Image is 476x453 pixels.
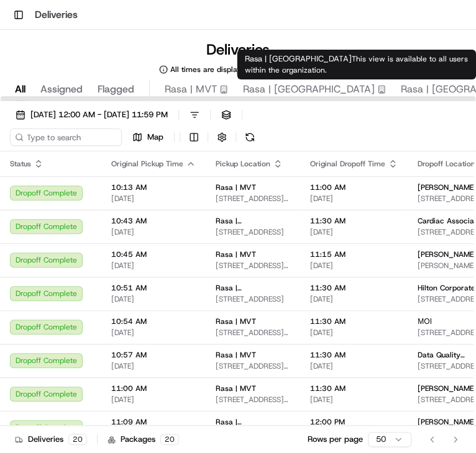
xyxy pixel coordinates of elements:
a: 📗Knowledge Base [7,272,100,294]
span: Flagged [98,82,134,97]
span: Rasa | MVT [216,316,256,326]
img: Trey Moats [12,180,32,200]
button: Start new chat [211,122,226,137]
span: Rasa | [GEOGRAPHIC_DATA] [216,216,290,226]
span: All [15,82,25,97]
span: [STREET_ADDRESS] [216,294,290,304]
span: [DATE] [310,328,398,338]
span: 10:45 AM [111,249,196,259]
span: Rasa | MVT [216,249,256,259]
span: 10:13 AM [111,182,196,192]
span: Original Dropoff Time [310,159,385,169]
span: [STREET_ADDRESS][US_STATE] [216,395,290,405]
span: [STREET_ADDRESS][US_STATE] [216,194,290,204]
div: Past conversations [12,161,83,171]
span: [DATE] [111,361,196,371]
span: [DATE] [111,227,196,237]
span: 11:15 AM [310,249,398,259]
span: [DATE] [310,194,398,204]
span: [PERSON_NAME] [39,192,101,202]
span: Rasa | MVT [216,350,256,360]
span: 11:09 AM [111,417,196,427]
span: 10:54 AM [111,316,196,326]
span: All times are displayed using EDT timezone [170,65,317,74]
div: Packages [108,434,179,445]
span: 11:00 AM [310,182,398,192]
span: Rasa | [GEOGRAPHIC_DATA] [243,82,375,97]
a: 💻API Documentation [100,272,204,294]
span: This view is available to all users within the organization. [245,54,468,75]
span: [DATE] [310,395,398,405]
span: Pylon [124,307,150,316]
a: Powered byPylon [88,307,150,316]
span: ΜΟΙ [418,316,432,326]
span: [STREET_ADDRESS][US_STATE] [216,261,290,271]
span: 10:51 AM [111,283,196,293]
span: 12:00 PM [310,417,398,427]
span: Knowledge Base [25,277,95,289]
span: 10:57 AM [111,350,196,360]
span: [DATE] [310,294,398,304]
span: Assigned [40,82,83,97]
span: Status [10,159,31,169]
span: Map [147,132,163,143]
span: [DATE] [110,192,135,202]
h1: Deliveries [35,7,78,22]
div: 📗 [12,278,22,288]
input: Clear [32,79,205,92]
div: Start new chat [56,118,204,130]
span: [DATE] [111,294,196,304]
span: 11:30 AM [310,383,398,393]
span: [STREET_ADDRESS][US_STATE] [216,328,290,338]
button: Refresh [241,128,259,146]
span: Rasa | MVT [216,182,256,192]
div: 💻 [105,278,115,288]
span: Original Pickup Time [111,159,183,169]
img: 1736555255976-a54dd68f-1ca7-489b-9aae-adbdc363a1c4 [12,118,35,140]
div: 20 [68,434,87,445]
div: Rasa | [GEOGRAPHIC_DATA] [237,50,476,79]
h1: Deliveries [206,40,270,60]
img: 1736555255976-a54dd68f-1ca7-489b-9aae-adbdc363a1c4 [25,226,35,236]
span: Rasa | [GEOGRAPHIC_DATA] [216,417,290,427]
span: [DATE] [111,328,196,338]
input: Type to search [10,128,122,146]
span: Klarizel Pensader [39,225,103,235]
span: • [103,192,108,202]
span: Rasa | MVT [216,383,256,393]
span: Pickup Location [216,159,270,169]
p: Rows per page [308,434,363,445]
span: 11:30 AM [310,216,398,226]
span: 11:30 AM [310,283,398,293]
span: [DATE] [112,225,137,235]
img: Klarizel Pensader [12,213,32,233]
span: [DATE] [111,194,196,204]
span: [DATE] [310,361,398,371]
span: • [105,225,109,235]
span: [DATE] [310,261,398,271]
span: Rasa | [GEOGRAPHIC_DATA] [216,283,290,293]
span: [DATE] 12:00 AM - [DATE] 11:59 PM [30,109,168,120]
div: We're available if you need us! [56,130,171,140]
span: 11:30 AM [310,316,398,326]
span: Dropoff Location [418,159,475,169]
span: [STREET_ADDRESS] [216,227,290,237]
p: Welcome 👋 [12,49,226,69]
span: 10:43 AM [111,216,196,226]
span: 11:30 AM [310,350,398,360]
span: [DATE] [111,261,196,271]
span: Rasa | MVT [165,82,217,97]
button: Map [127,128,169,146]
img: Nash [12,12,37,37]
span: [DATE] [310,227,398,237]
button: See all [193,158,226,173]
span: API Documentation [117,277,199,289]
span: 11:00 AM [111,383,196,393]
div: 20 [160,434,179,445]
div: Deliveries [15,434,87,445]
img: 8571987876998_91fb9ceb93ad5c398215_72.jpg [26,118,48,140]
span: [DATE] [111,395,196,405]
button: [DATE] 12:00 AM - [DATE] 11:59 PM [10,106,173,123]
span: [STREET_ADDRESS][US_STATE] [216,361,290,371]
